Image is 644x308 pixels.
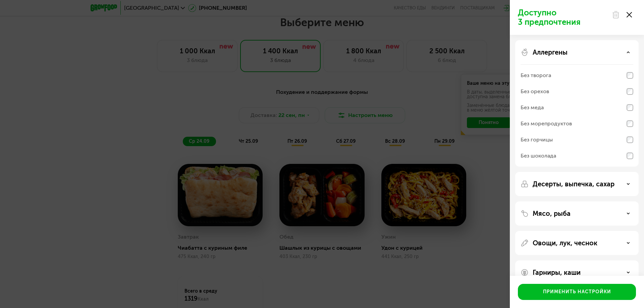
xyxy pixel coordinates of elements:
[533,180,614,188] p: Десерты, выпечка, сахар
[533,268,581,276] p: Гарниры, каши
[521,87,549,96] div: Без орехов
[533,48,568,56] p: Аллергены
[521,71,551,79] div: Без творога
[533,239,597,247] p: Овощи, лук, чеснок
[518,8,608,27] p: Доступно 3 предпочтения
[543,289,611,295] div: Применить настройки
[533,209,571,218] p: Мясо, рыба
[521,120,572,128] div: Без морепродуктов
[518,284,636,300] button: Применить настройки
[521,152,556,160] div: Без шоколада
[521,136,553,144] div: Без горчицы
[521,104,544,112] div: Без меда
